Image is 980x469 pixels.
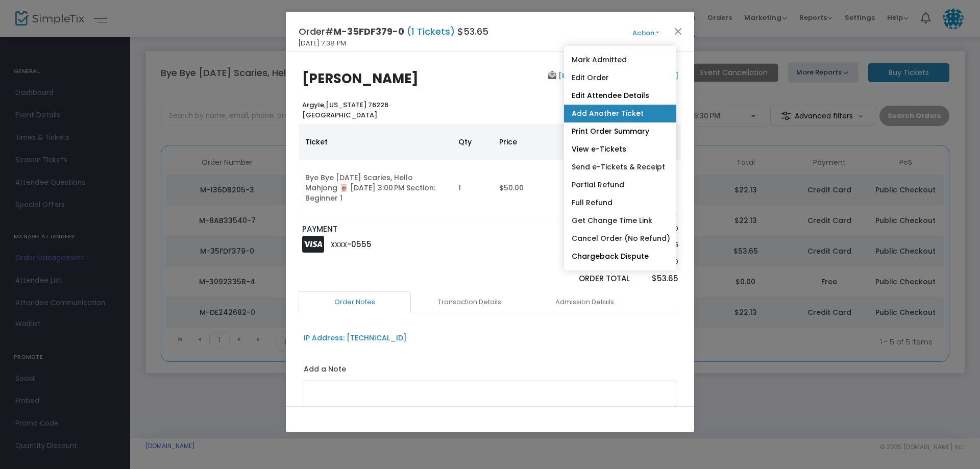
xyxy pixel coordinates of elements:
p: Sub total [543,224,630,234]
a: Cancel Order (No Refund) [564,230,676,248]
a: Partial Refund [564,176,676,194]
a: Edit Attendee Details [564,87,676,105]
a: Mark Admitted [564,51,676,69]
th: Qty [452,124,493,160]
a: Full Refund [564,194,676,212]
th: Ticket [299,124,452,160]
a: Print Order Summary [564,122,676,140]
a: Chargeback Dispute [564,248,676,265]
button: Close [672,24,685,38]
p: Service Fee Total [543,240,630,250]
button: Action [615,28,676,39]
td: 1 [452,160,493,216]
th: Price [493,124,590,160]
span: XXXX [331,240,347,249]
span: Argyle, [302,100,326,110]
div: IP Address: [TECHNICAL_ID] [304,333,407,343]
span: M-35FDF379-0 [333,25,404,38]
a: View e-Tickets [564,140,676,158]
p: PAYMENT [302,224,485,235]
p: Tax Total [543,257,630,267]
span: (1 Tickets) [404,25,457,38]
p: Order Total [543,273,630,285]
h4: Order# $53.65 [299,24,488,38]
a: Admission Details [528,291,641,313]
b: [PERSON_NAME] [302,69,419,88]
a: Send e-Tickets & Receipt [564,158,676,176]
td: $50.00 [493,160,590,216]
span: -0555 [347,239,372,250]
a: Transaction Details [413,291,526,313]
a: Order Notes [299,291,411,313]
a: Edit Order [564,69,676,87]
div: Data table [299,124,681,216]
p: $53.65 [640,273,678,285]
a: Add Another Ticket [564,105,676,122]
td: Bye Bye [DATE] Scaries, Hello Mahjong 🀄 [DATE] 3:00 PM Section: Beginner 1 [299,160,452,216]
a: Get Change Time Link [564,212,676,230]
b: [US_STATE] 76226 [GEOGRAPHIC_DATA] [302,100,388,120]
span: [DATE] 7:38 PM [299,38,346,48]
label: Add a Note [304,364,346,377]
